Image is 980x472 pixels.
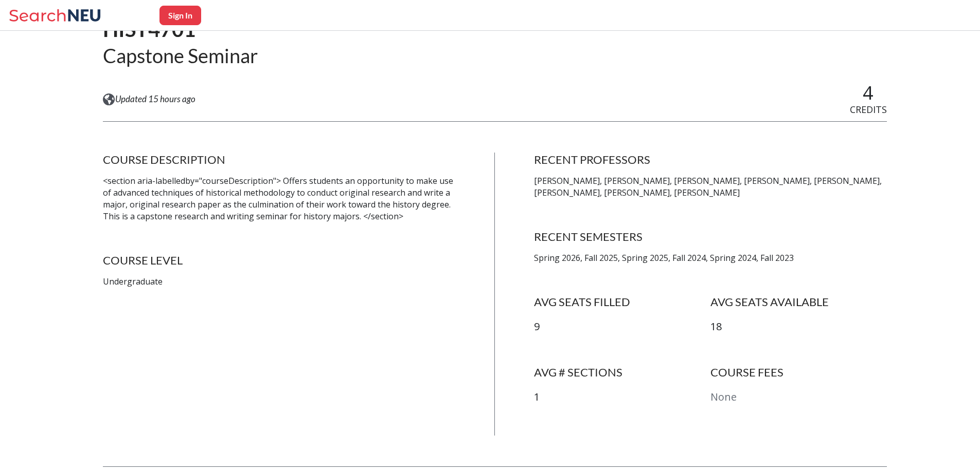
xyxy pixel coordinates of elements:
h4: AVG SEATS AVAILABLE [710,295,887,309]
p: 18 [710,319,887,334]
span: 4 [863,80,874,105]
h2: Capstone Seminar [103,43,258,68]
h4: COURSE LEVEL [103,253,456,268]
h4: AVG SEATS FILLED [534,295,710,309]
h4: RECENT SEMESTERS [534,230,887,244]
h4: RECENT PROFESSORS [534,153,887,167]
p: <section aria-labelledby="courseDescription"> Offers students an opportunity to make use of advan... [103,175,456,222]
p: Undergraduate [103,276,456,288]
p: Spring 2026, Fall 2025, Spring 2025, Fall 2024, Spring 2024, Fall 2023 [534,252,887,264]
button: Sign In [159,6,201,25]
p: [PERSON_NAME], [PERSON_NAME], [PERSON_NAME], [PERSON_NAME], [PERSON_NAME], [PERSON_NAME], [PERSON... [534,175,887,199]
h4: COURSE FEES [710,365,887,380]
span: CREDITS [850,103,887,116]
p: 1 [534,390,710,405]
p: None [710,390,887,405]
h4: COURSE DESCRIPTION [103,153,456,167]
span: Updated 15 hours ago [115,93,195,105]
p: 9 [534,319,710,334]
h4: AVG # SECTIONS [534,365,710,380]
